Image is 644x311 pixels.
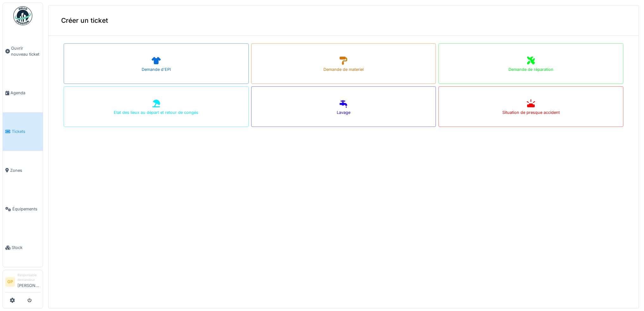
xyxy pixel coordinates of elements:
li: [PERSON_NAME] [17,273,40,291]
a: Stock [3,228,43,267]
div: Situation de presque accident [502,109,560,115]
li: GP [5,277,15,287]
span: Ouvrir nouveau ticket [11,45,40,57]
span: Zones [10,167,40,173]
a: Agenda [3,73,43,112]
div: Responsable demandeur [17,273,40,283]
a: Zones [3,151,43,190]
div: Etat des lieux au départ et retour de congés [114,109,198,115]
div: Lavage [337,109,350,115]
span: Tickets [12,128,40,134]
div: Demande de materiel [323,66,364,72]
span: Agenda [10,90,40,96]
img: Badge_color-CXgf-gQk.svg [13,6,32,25]
div: Demande d'EPI [142,66,171,72]
div: Demande de réparation [508,66,553,72]
a: Tickets [3,112,43,151]
a: Ouvrir nouveau ticket [3,29,43,73]
span: Stock [12,245,40,251]
a: Équipements [3,190,43,228]
span: Équipements [12,206,40,212]
div: Créer un ticket [48,5,639,36]
a: GP Responsable demandeur[PERSON_NAME] [5,273,40,293]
